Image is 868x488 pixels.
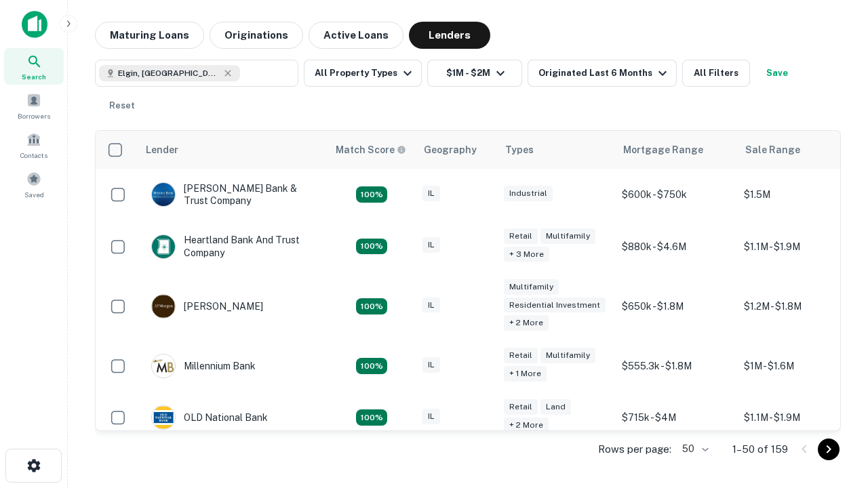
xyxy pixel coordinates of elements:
button: Active Loans [309,22,403,49]
button: $1M - $2M [427,60,522,87]
button: Originated Last 6 Months [528,60,677,87]
a: Saved [4,166,64,203]
div: Industrial [504,186,553,201]
div: [PERSON_NAME] Bank & Trust Company [151,182,314,207]
td: $1.1M - $1.9M [737,220,859,272]
div: Matching Properties: 28, hasApolloMatch: undefined [356,186,387,203]
button: All Filters [682,60,750,87]
img: picture [152,406,175,429]
td: $1.2M - $1.8M [737,272,859,341]
button: All Property Types [304,60,422,87]
div: Heartland Bank And Trust Company [151,234,314,258]
button: Go to next page [818,439,840,460]
span: Elgin, [GEOGRAPHIC_DATA], [GEOGRAPHIC_DATA] [118,67,220,79]
button: Save your search to get updates of matches that match your search criteria. [755,60,799,87]
div: IL [422,298,440,313]
p: Rows per page: [598,441,671,457]
td: $555.3k - $1.8M [615,340,737,392]
img: picture [152,183,175,206]
img: picture [152,235,175,258]
a: Contacts [4,127,64,163]
th: Sale Range [737,131,859,169]
img: picture [152,295,175,318]
div: IL [422,357,440,373]
div: Matching Properties: 20, hasApolloMatch: undefined [356,239,387,255]
div: + 2 more [504,315,549,331]
div: Matching Properties: 16, hasApolloMatch: undefined [356,358,387,374]
span: Borrowers [18,110,50,121]
div: Geography [424,142,477,158]
div: + 2 more [504,418,549,433]
button: Originations [210,22,303,49]
div: Capitalize uses an advanced AI algorithm to match your search with the best lender. The match sco... [336,142,406,157]
iframe: Chat Widget [800,380,868,445]
div: [PERSON_NAME] [151,294,263,319]
a: Search [4,48,64,85]
td: $600k - $750k [615,169,737,220]
td: $1M - $1.6M [737,340,859,392]
div: IL [422,186,440,201]
td: $1.5M [737,169,859,220]
div: Retail [504,399,538,415]
div: + 3 more [504,247,549,262]
div: Mortgage Range [623,142,703,158]
th: Mortgage Range [615,131,737,169]
div: Originated Last 6 Months [538,65,671,81]
button: Reset [100,92,144,119]
div: Residential Investment [504,298,606,313]
th: Geography [416,131,497,169]
div: Multifamily [540,348,595,363]
span: Saved [24,189,44,200]
div: IL [422,237,440,253]
p: 1–50 of 159 [732,441,788,457]
td: $650k - $1.8M [615,272,737,341]
img: picture [152,354,175,378]
div: Lender [146,142,178,158]
button: Maturing Loans [95,22,204,49]
div: Multifamily [504,279,559,295]
div: OLD National Bank [151,405,268,430]
div: + 1 more [504,366,547,382]
div: Types [505,142,534,158]
a: Borrowers [4,87,64,124]
th: Types [497,131,615,169]
h6: Match Score [336,142,403,157]
div: 50 [677,439,711,459]
td: $715k - $4M [615,392,737,443]
th: Capitalize uses an advanced AI algorithm to match your search with the best lender. The match sco... [328,131,416,169]
img: capitalize-icon.png [22,11,47,38]
div: Multifamily [540,228,595,244]
div: Matching Properties: 23, hasApolloMatch: undefined [356,298,387,314]
div: Retail [504,348,538,363]
th: Lender [138,131,328,169]
td: $880k - $4.6M [615,220,737,272]
td: $1.1M - $1.9M [737,392,859,443]
span: Contacts [20,150,47,161]
div: Land [540,399,571,415]
div: Sale Range [745,142,800,158]
div: IL [422,409,440,424]
div: Millennium Bank [151,354,256,378]
div: Retail [504,228,538,244]
button: Lenders [409,22,490,49]
span: Search [22,71,46,82]
div: Matching Properties: 22, hasApolloMatch: undefined [356,409,387,426]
